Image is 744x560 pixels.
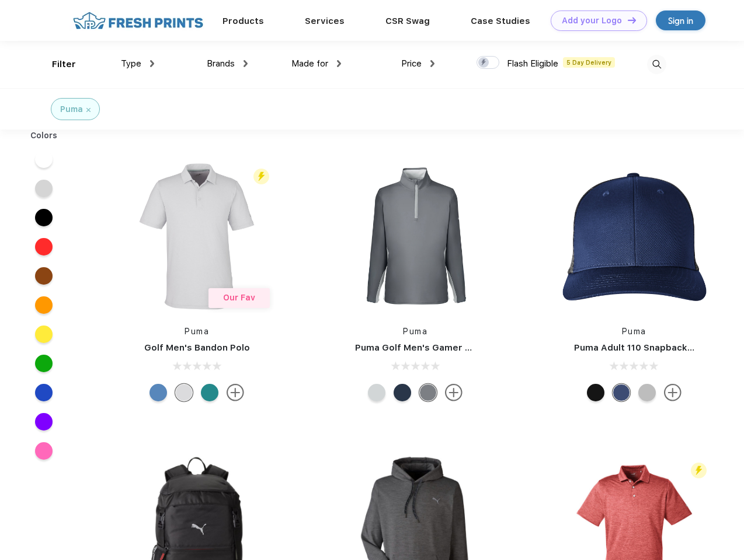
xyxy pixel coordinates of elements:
a: Sign in [656,10,705,30]
img: dropdown.png [244,60,248,67]
div: High Rise [368,384,385,401]
img: filter_cancel.svg [86,108,91,112]
img: dropdown.png [150,60,154,67]
span: Flash Eligible [507,58,558,69]
img: func=resize&h=266 [119,159,274,314]
img: more.svg [227,384,244,401]
a: Puma [622,327,646,336]
div: Pma Blk with Pma Blk [587,384,604,401]
img: flash_active_toggle.svg [691,463,707,478]
div: Filter [52,58,76,71]
img: desktop_search.svg [647,55,666,74]
span: Type [121,58,141,69]
img: dropdown.png [337,60,341,67]
div: Quiet Shade [419,384,437,401]
span: 5 Day Delivery [563,57,615,68]
span: Brands [207,58,235,69]
div: High Rise [175,384,193,401]
div: Add your Logo [562,16,622,26]
img: more.svg [445,384,463,401]
div: Green Lagoon [201,384,218,401]
img: more.svg [664,384,682,401]
div: Quarry with Brt Whit [638,384,656,401]
div: Colors [22,129,67,142]
div: Puma [60,103,83,116]
a: CSR Swag [385,16,430,26]
span: Our Fav [223,293,255,302]
span: Price [401,58,422,69]
div: Sign in [668,14,693,27]
a: Golf Men's Bandon Polo [144,342,250,353]
img: fo%20logo%202.webp [69,10,207,31]
a: Products [222,16,264,26]
img: flash_active_toggle.svg [253,169,269,184]
a: Puma [185,327,209,336]
div: Peacoat Qut Shd [613,384,630,401]
img: func=resize&h=266 [557,159,712,314]
a: Puma Golf Men's Gamer Golf Quarter-Zip [355,342,540,353]
span: Made for [291,58,328,69]
img: func=resize&h=266 [338,159,493,314]
a: Services [305,16,345,26]
img: dropdown.png [430,60,434,67]
img: DT [628,17,636,23]
div: Navy Blazer [394,384,411,401]
a: Puma [403,327,427,336]
div: Lake Blue [150,384,167,401]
